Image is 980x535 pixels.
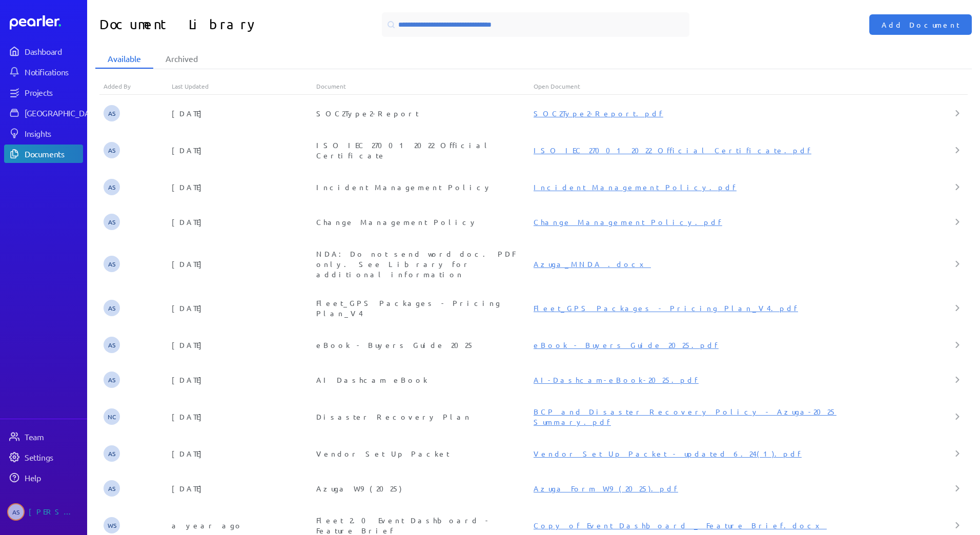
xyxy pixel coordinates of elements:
[882,19,959,30] span: Add Document
[316,249,534,279] div: NDA: Do not send word doc. PDF only. See Library for additional information
[104,300,120,316] span: Audrie Stefanini
[104,480,120,497] span: Audrie Stefanini
[172,82,316,90] div: Last Updated
[316,182,534,192] div: Incident Management Policy
[4,145,83,163] a: Documents
[29,503,80,521] div: [PERSON_NAME]
[4,104,83,122] a: [GEOGRAPHIC_DATA]
[172,217,316,227] div: [DATE]
[25,149,82,159] div: Documents
[534,407,836,426] a: BCP and Disaster Recovery Policy - Azuga-2025 Summary.pdf
[534,82,751,90] div: Open Document
[172,108,316,118] div: [DATE]
[4,427,83,446] a: Team
[25,67,82,77] div: Notifications
[104,517,120,533] span: Wesley Simpson
[172,483,316,493] div: [DATE]
[104,408,120,425] span: Nicole Carlson
[99,12,311,37] h1: Document Library
[172,411,316,422] div: [DATE]
[7,503,25,521] span: Audrie Stefanini
[316,340,534,350] div: eBook - Buyers Guide 2025
[4,468,83,487] a: Help
[153,49,210,69] li: Archived
[316,483,534,493] div: Azuga W9 (2025)
[104,372,120,388] span: Audrie Stefanini
[534,375,699,384] a: AI-Dashcam-eBook-2025.pdf
[4,83,83,101] a: Projects
[534,484,678,493] a: Azuga Form W9 (2025).pdf
[316,375,534,385] div: AI Dashcam eBook
[25,46,82,56] div: Dashboard
[534,340,719,349] a: eBook - Buyers Guide 2025.pdf
[104,179,120,195] span: Audrie Stefanini
[4,448,83,466] a: Settings
[172,340,316,350] div: [DATE]
[4,499,83,525] a: AS[PERSON_NAME]
[25,128,82,138] div: Insights
[10,15,83,30] a: Dashboard
[104,105,120,121] span: Audrie Stefanini
[534,449,802,458] a: Vendor Set Up Packet - updated 6.24(1).pdf
[104,214,120,230] span: Audrie Stefanini
[4,42,83,60] a: Dashboard
[172,145,316,155] div: [DATE]
[534,182,737,192] a: Incident Management Policy.pdf
[99,82,172,90] div: Added By
[25,452,82,462] div: Settings
[534,146,811,155] a: ISO IEC 27001 2022 Official Certificate.pdf
[316,411,534,422] div: Disaster Recovery Plan
[25,431,82,442] div: Team
[534,259,651,269] a: Azuga_MNDA .docx
[104,337,120,353] span: Audrie Stefanini
[534,521,827,530] a: Copy of Event Dashboard _ Feature Brief.docx
[316,298,534,318] div: Fleet_GPS Packages - Pricing Plan_V4
[4,63,83,81] a: Notifications
[104,445,120,462] span: Audrie Stefanini
[316,448,534,459] div: Vendor Set Up Packet
[172,259,316,269] div: [DATE]
[316,140,534,160] div: ISO IEC 27001 2022 Official Certificate
[172,303,316,313] div: [DATE]
[316,82,534,90] div: Document
[25,87,82,97] div: Projects
[316,108,534,118] div: SOC2Type2-Report
[95,49,153,69] li: Available
[25,472,82,483] div: Help
[4,124,83,142] a: Insights
[534,109,663,118] a: SOC2Type2-Report.pdf
[869,14,972,35] button: Add Document
[172,448,316,459] div: [DATE]
[172,182,316,192] div: [DATE]
[172,375,316,385] div: [DATE]
[534,217,722,227] a: Change Management Policy.pdf
[534,303,798,313] a: Fleet_GPS Packages - Pricing Plan_V4.pdf
[172,520,316,530] div: a year ago
[104,256,120,272] span: Audrie Stefanini
[104,142,120,158] span: Audrie Stefanini
[25,108,101,118] div: [GEOGRAPHIC_DATA]
[316,217,534,227] div: Change Management Policy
